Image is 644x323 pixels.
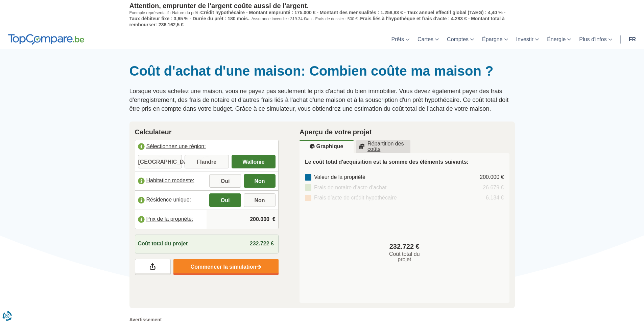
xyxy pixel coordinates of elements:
div: 6.134 € [486,194,504,202]
h3: Le coût total d'acquisition est la somme des éléments suivants: [305,159,504,168]
span: 232.722 € [389,242,420,251]
div: Frais de notaire d’acte d’achat [305,184,386,192]
span: 232.722 € [250,241,274,246]
p: Exemple représentatif : Nature du prêt : - Assurance incendie : 319.34 €/an - Frais de dossier : ... [129,10,515,28]
a: Prêts [387,29,413,49]
a: Épargne [478,29,512,49]
p: Lorsque vous achetez une maison, vous ne payez pas seulement le prix d'achat du bien immobilier. ... [129,87,515,113]
input: | [209,210,276,228]
span: Coût total du projet [382,251,426,262]
a: Commencer la simulation [173,259,279,275]
a: Partagez vos résultats [135,259,171,275]
div: Valeur de la propriété [305,173,365,181]
label: Wallonie [232,155,276,168]
a: fr [625,29,640,49]
h1: Coût d'achat d'une maison: Combien coûte ma maison ? [129,63,515,79]
label: Sélectionnez une région: [135,140,279,155]
p: Attention, emprunter de l'argent coûte aussi de l'argent. [129,2,515,10]
a: Cartes [413,29,443,49]
img: TopCompare [8,34,84,45]
div: Frais d’acte de crédit hypothécaire [305,194,397,202]
img: Commencer la simulation [256,264,261,270]
label: Résidence unique: [135,193,207,208]
label: Oui [209,174,241,188]
h2: Aperçu de votre projet [300,127,509,137]
u: Graphique [310,144,343,149]
a: Comptes [443,29,478,49]
label: Non [244,193,276,207]
a: Énergie [543,29,575,49]
span: Frais liés à l'hypothèque et frais d'acte : 4.283 € - Montant total à rembourser: 236.162,5 € [129,16,505,27]
label: Habitation modeste: [135,173,207,188]
label: Oui [209,193,241,207]
label: Flandre [185,155,229,168]
h2: Calculateur [135,127,279,137]
span: Avertissement [129,316,515,323]
div: 26.679 € [483,184,504,192]
a: Investir [512,29,543,49]
span: € [272,216,276,223]
a: Plus d'infos [575,29,616,49]
div: 200.000 € [480,173,504,181]
span: Crédit hypothécaire - Montant emprunté : 175.000 € - Montant des mensualités : 1.258,83 € - Taux ... [129,10,506,21]
label: [GEOGRAPHIC_DATA] [138,155,182,168]
u: Répartition des coûts [359,141,408,152]
label: Prix de la propriété: [135,212,207,227]
label: Non [244,174,276,188]
span: Coût total du projet [138,240,188,248]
